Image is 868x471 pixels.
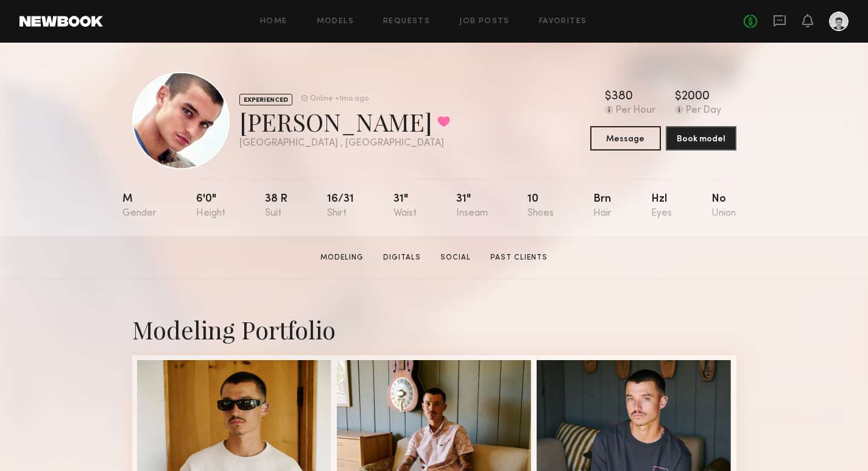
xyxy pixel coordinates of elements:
[590,126,661,151] button: Message
[122,194,157,219] div: M
[239,105,450,138] div: [PERSON_NAME]
[616,105,655,116] div: Per Hour
[593,194,612,219] div: Brn
[327,194,354,219] div: 16/31
[666,126,736,151] button: Book model
[686,105,721,116] div: Per Day
[310,95,369,103] div: Online +1mo ago
[436,252,476,263] a: Social
[539,18,587,26] a: Favorites
[132,313,736,345] div: Modeling Portfolio
[239,138,450,149] div: [GEOGRAPHIC_DATA] , [GEOGRAPHIC_DATA]
[317,18,354,26] a: Models
[682,91,710,103] div: 2000
[383,18,430,26] a: Requests
[378,252,426,263] a: Digitals
[393,194,417,219] div: 31"
[675,91,682,103] div: $
[485,252,552,263] a: Past Clients
[528,194,554,219] div: 10
[265,194,288,219] div: 38 r
[316,252,369,263] a: Modeling
[456,194,488,219] div: 31"
[612,91,633,103] div: 380
[651,194,672,219] div: Hzl
[196,194,225,219] div: 6'0"
[711,194,736,219] div: No
[260,18,288,26] a: Home
[605,91,612,103] div: $
[239,94,292,105] div: EXPERIENCED
[459,18,510,26] a: Job Posts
